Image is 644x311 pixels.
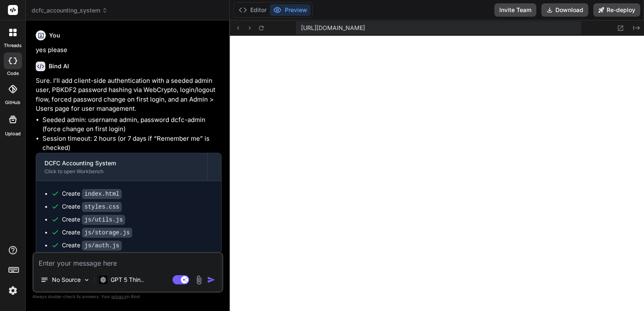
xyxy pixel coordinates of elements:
p: yes please [36,45,222,55]
iframe: Preview [230,36,644,311]
img: attachment [194,275,204,285]
label: threads [4,42,22,49]
span: dcfc_accounting_system [32,6,108,15]
img: settings [6,284,20,298]
img: icon [207,276,215,284]
div: Create [62,228,132,237]
button: Download [541,3,588,17]
div: Create [62,189,122,198]
div: Create [62,202,122,211]
p: GPT 5 Thin.. [111,276,144,284]
span: privacy [111,294,126,299]
button: Preview [270,4,311,16]
h6: You [49,31,60,40]
label: GitHub [5,99,20,106]
div: Create [62,241,122,250]
code: index.html [82,189,122,199]
li: Seeded admin: username admin, password dcfc-admin (force change on first login) [42,115,222,134]
button: Editor [235,4,270,16]
label: Upload [5,130,21,137]
code: js/storage.js [82,228,132,238]
img: GPT 5 Thinking High [99,276,107,284]
button: Invite Team [494,3,536,17]
button: Re-deploy [593,3,640,17]
img: Pick Models [83,276,90,284]
li: Session timeout: 2 hours (or 7 days if “Remember me” is checked) [42,134,222,153]
div: Click to open Workbench [44,168,199,175]
h6: Bind AI [49,62,69,70]
span: [URL][DOMAIN_NAME] [301,24,365,32]
p: Sure. I’ll add client-side authentication with a seeded admin user, PBKDF2 password hashing via W... [36,76,222,114]
div: DCFC Accounting System [44,159,199,167]
label: code [7,70,19,77]
code: js/utils.js [82,215,125,225]
div: Create [62,215,125,224]
code: js/auth.js [82,241,122,251]
button: DCFC Accounting SystemClick to open Workbench [36,153,207,181]
p: Always double-check its answers. Your in Bind [32,293,223,301]
code: styles.css [82,202,122,212]
p: No Source [52,276,81,284]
